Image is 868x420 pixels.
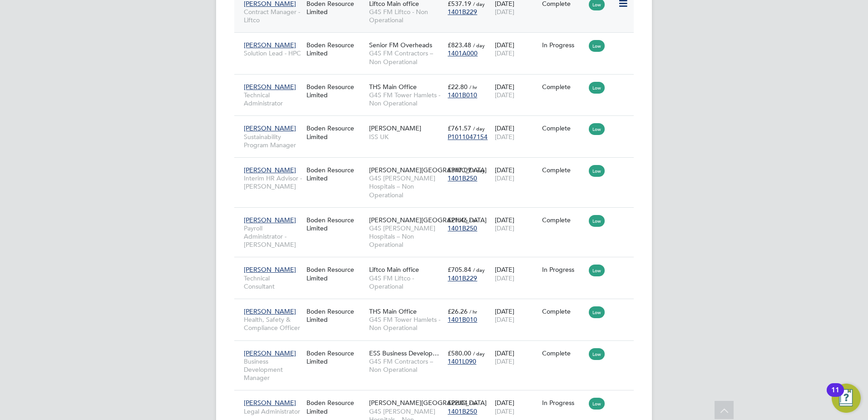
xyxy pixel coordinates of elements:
span: Low [589,306,605,318]
span: 1401B010 [448,91,477,99]
span: [DATE] [495,224,514,232]
div: In Progress [542,41,585,49]
span: / day [473,0,485,7]
div: Boden Resource Limited [304,120,367,145]
span: [PERSON_NAME][GEOGRAPHIC_DATA] [369,399,487,407]
div: Boden Resource Limited [304,211,367,237]
div: [DATE] [493,345,540,370]
span: 1401B010 [448,315,477,324]
span: [PERSON_NAME] [244,349,296,357]
span: Low [589,398,605,410]
span: [DATE] [495,407,514,415]
a: [PERSON_NAME]Technical ConsultantBoden Resource LimitedLiftco Main officeG4S FM Liftco - Operatio... [242,260,634,268]
span: 1401B250 [448,407,477,415]
div: [DATE] [493,261,540,286]
span: / day [473,125,485,132]
a: [PERSON_NAME]Solution Lead - HPCBoden Resource LimitedSenior FM OverheadsG4S FM Contractors – Non... [242,36,634,44]
span: [PERSON_NAME] [244,166,296,174]
span: Contract Manager - Liftco [244,8,302,24]
a: [PERSON_NAME]Technical AdministratorBoden Resource LimitedTHS Main OfficeG4S FM Tower Hamlets - N... [242,78,634,85]
div: [DATE] [493,211,540,237]
span: 1401B229 [448,274,477,282]
div: [DATE] [493,36,540,62]
span: Low [589,215,605,227]
div: [DATE] [493,161,540,187]
span: G4S FM Contractors – Non Operational [369,49,443,65]
span: [DATE] [495,174,514,182]
span: Health, Safety & Compliance Officer [244,315,302,332]
a: [PERSON_NAME]Legal AdministratorBoden Resource Limited[PERSON_NAME][GEOGRAPHIC_DATA]G4S [PERSON_N... [242,394,634,401]
div: Boden Resource Limited [304,261,367,286]
span: G4S [PERSON_NAME] Hospitals – Non Operational [369,174,443,199]
span: G4S FM Tower Hamlets - Non Operational [369,315,443,332]
span: £705.84 [448,265,471,274]
div: Complete [542,307,585,315]
span: [DATE] [495,49,514,57]
span: Payroll Administrator - [PERSON_NAME] [244,224,302,249]
span: / hr [469,217,477,224]
div: Complete [542,124,585,132]
span: Low [589,82,605,94]
span: £26.26 [448,307,468,315]
span: £21.46 [448,216,468,224]
span: [DATE] [495,8,514,16]
span: / hr [469,400,477,406]
span: G4S FM Liftco - Non Operational [369,8,443,24]
span: [DATE] [495,133,514,141]
span: Senior FM Overheads [369,41,432,49]
div: In Progress [542,265,585,274]
span: Solution Lead - HPC [244,49,302,57]
div: Boden Resource Limited [304,394,367,420]
span: [PERSON_NAME][GEOGRAPHIC_DATA] [369,216,487,224]
span: Interim HR Advisor - [PERSON_NAME] [244,174,302,190]
span: / day [473,42,485,49]
div: Boden Resource Limited [304,78,367,104]
span: £761.57 [448,124,471,132]
div: In Progress [542,399,585,407]
span: [DATE] [495,357,514,365]
span: £22.04 [448,399,468,407]
span: £347.09 [448,166,471,174]
span: Low [589,123,605,135]
div: Complete [542,216,585,224]
div: [DATE] [493,78,540,104]
span: £823.48 [448,41,471,49]
div: 11 [831,390,839,402]
span: [PERSON_NAME] [244,41,296,49]
span: / day [473,350,485,357]
span: THS Main Office [369,83,417,91]
span: G4S FM Liftco - Operational [369,274,443,290]
span: / hr [469,84,477,90]
span: [DATE] [495,274,514,282]
span: £22.80 [448,83,468,91]
span: THS Main Office [369,307,417,315]
div: Boden Resource Limited [304,161,367,187]
div: [DATE] [493,120,540,145]
span: [PERSON_NAME] [369,124,421,132]
div: Boden Resource Limited [304,303,367,328]
span: G4S FM Contractors – Non Operational [369,357,443,374]
span: 1401B250 [448,174,477,182]
span: £580.00 [448,349,471,357]
div: [DATE] [493,303,540,328]
span: Low [589,265,605,276]
span: [PERSON_NAME] [244,83,296,91]
span: Legal Administrator [244,407,302,415]
span: ESS Business Develop… [369,349,439,357]
span: 1401B250 [448,224,477,232]
span: 1401L090 [448,357,476,365]
span: [PERSON_NAME] [244,307,296,315]
span: P1011047154 [448,133,488,141]
span: ISS UK [369,133,443,141]
span: 1401A000 [448,49,478,57]
a: [PERSON_NAME]Health, Safety & Compliance OfficerBoden Resource LimitedTHS Main OfficeG4S FM Tower... [242,302,634,310]
span: Low [589,165,605,177]
span: [PERSON_NAME] [244,216,296,224]
span: [DATE] [495,315,514,324]
span: Low [589,40,605,52]
span: [PERSON_NAME] [244,399,296,407]
div: Complete [542,349,585,357]
span: G4S FM Tower Hamlets - Non Operational [369,91,443,107]
div: Complete [542,83,585,91]
span: Business Development Manager [244,357,302,382]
